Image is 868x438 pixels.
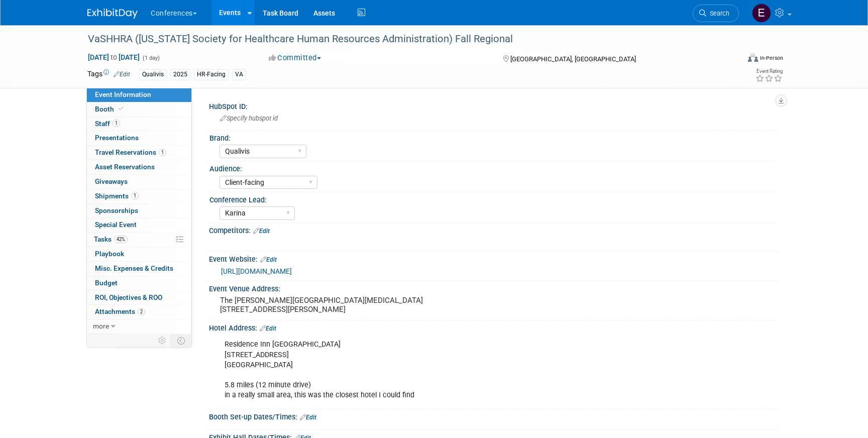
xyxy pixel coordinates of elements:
a: more [87,319,191,334]
td: Tags [87,69,130,80]
div: Audience: [209,161,776,174]
span: 1 [159,149,166,156]
a: Asset Reservations [87,160,191,174]
a: Tasks42% [87,233,191,247]
span: Specify hubspot id [220,115,278,122]
span: Sponsorships [95,206,138,214]
div: Event Format [680,52,783,67]
div: Event Rating [755,69,783,74]
span: 1 [131,192,139,199]
div: HR-Facing [194,69,229,80]
a: Search [693,5,739,22]
a: Booth [87,102,191,117]
a: Playbook [87,247,191,261]
a: Shipments1 [87,189,191,203]
img: Erin Anderson [752,4,771,23]
span: Giveaways [95,177,128,185]
div: Competitors: [209,223,781,236]
a: Edit [253,228,270,235]
div: Conference Lead: [209,192,776,205]
div: In-Person [759,54,783,62]
span: [DATE] [DATE] [87,53,140,62]
a: Misc. Expenses & Credits [87,262,191,276]
button: Committed [265,53,325,63]
span: Attachments [95,307,145,315]
a: Edit [260,325,276,332]
div: Event Venue Address: [209,281,781,294]
img: ExhibitDay [87,9,138,19]
img: Format-Inperson.png [748,54,758,62]
div: VA [232,69,246,80]
i: Booth reservation complete [119,106,124,112]
a: Travel Reservations1 [87,146,191,160]
div: VaSHHRA ([US_STATE] Society for Healthcare Human Resources Administration) Fall Regional [84,30,724,48]
span: to [109,53,119,61]
div: Booth Set-up Dates/Times: [209,409,781,422]
td: Personalize Event Tab Strip [154,334,171,347]
a: Presentations [87,131,191,145]
a: Edit [300,414,316,421]
span: 1 [113,120,120,127]
td: Toggle Event Tabs [171,334,192,347]
span: Asset Reservations [95,163,155,171]
div: Hotel Address: [209,320,781,334]
span: Search [706,10,729,17]
a: Giveaways [87,175,191,189]
a: Event Information [87,88,191,102]
span: Playbook [95,250,124,258]
a: Edit [114,71,130,78]
span: ROI, Objectives & ROO [95,293,162,301]
span: Shipments [95,192,139,200]
span: Staff [95,120,120,128]
span: Event Information [95,90,151,98]
a: Budget [87,276,191,290]
span: 2 [138,308,145,315]
div: Event Website: [209,252,781,265]
a: [URL][DOMAIN_NAME] [221,267,292,275]
div: 2025 [170,69,190,80]
span: Travel Reservations [95,148,166,156]
a: Edit [260,256,277,263]
span: Special Event [95,221,137,229]
span: Budget [95,279,118,287]
span: 42% [114,236,128,243]
span: Tasks [94,235,128,243]
a: ROI, Objectives & ROO [87,291,191,305]
div: Residence Inn [GEOGRAPHIC_DATA] [STREET_ADDRESS] [GEOGRAPHIC_DATA] 5.8 miles (12 minute drive) in... [218,335,670,405]
a: Special Event [87,218,191,232]
a: Staff1 [87,117,191,131]
span: more [93,322,109,330]
a: Attachments2 [87,305,191,319]
a: Sponsorships [87,204,191,218]
div: HubSpot ID: [209,99,781,112]
div: Brand: [209,131,776,143]
div: Qualivis [139,69,167,80]
pre: The [PERSON_NAME][GEOGRAPHIC_DATA][MEDICAL_DATA] [STREET_ADDRESS][PERSON_NAME] [220,296,436,314]
span: Booth [95,105,126,113]
span: Presentations [95,134,139,142]
span: [GEOGRAPHIC_DATA], [GEOGRAPHIC_DATA] [510,55,636,63]
span: (1 day) [142,55,160,61]
span: Misc. Expenses & Credits [95,264,173,272]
